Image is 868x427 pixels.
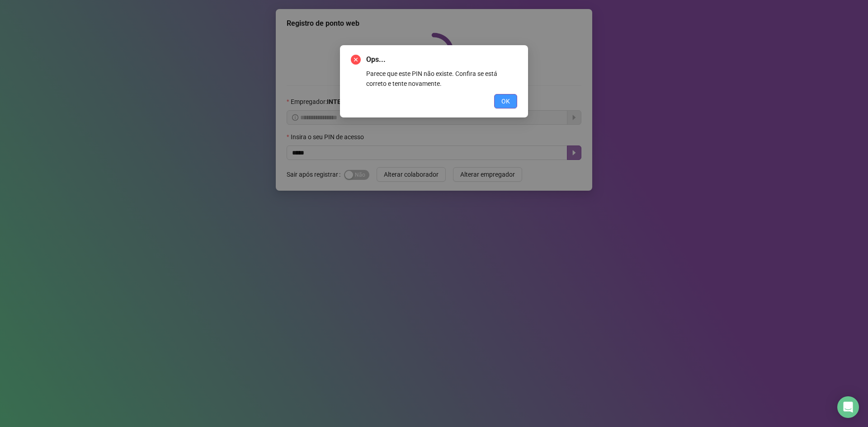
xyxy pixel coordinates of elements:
[837,396,859,418] div: Open Intercom Messenger
[366,69,517,89] div: Parece que este PIN não existe. Confira se está correto e tente novamente.
[366,54,517,65] span: Ops...
[351,55,361,65] span: close-circle
[494,94,517,108] button: OK
[501,96,510,106] span: OK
